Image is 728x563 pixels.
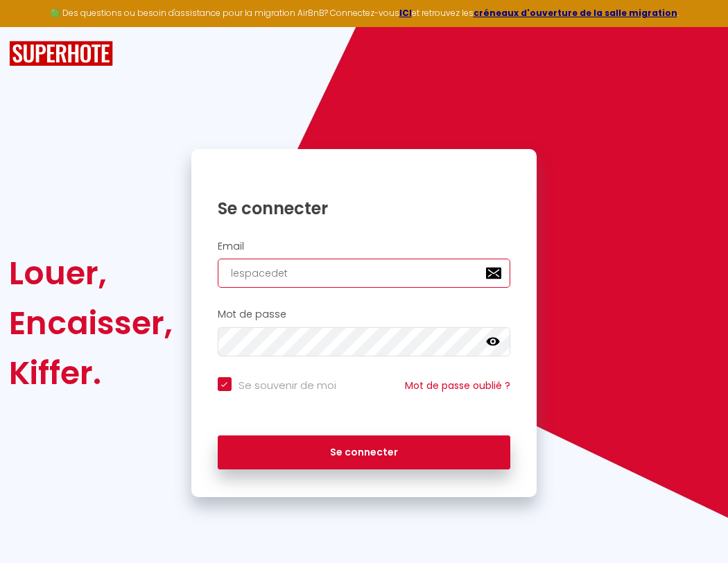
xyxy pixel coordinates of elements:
[9,298,173,348] div: Encaisser,
[218,241,511,252] h2: Email
[218,198,511,219] h1: Se connecter
[9,41,113,67] img: SuperHote logo
[405,379,510,392] a: Mot de passe oublié ?
[218,259,511,288] input: Ton Email
[218,435,511,470] button: Se connecter
[9,348,173,398] div: Kiffer.
[218,309,511,320] h2: Mot de passe
[9,248,173,298] div: Louer,
[11,6,53,47] button: Ouvrir le widget de chat LiveChat
[474,7,677,19] a: créneaux d'ouverture de la salle migration
[399,7,412,19] a: ICI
